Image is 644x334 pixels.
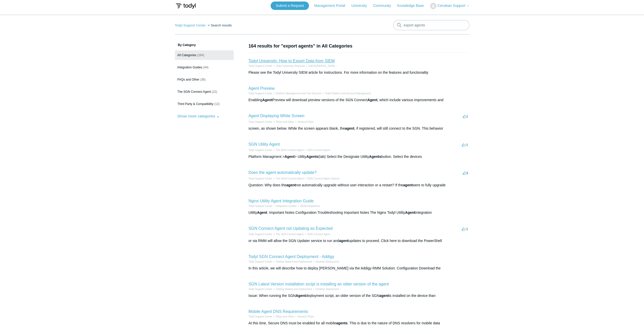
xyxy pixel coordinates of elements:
a: SGN Connect Agent not Updating as Expected [249,226,333,231]
span: Cerulean Support [437,4,465,8]
li: FAQs and Other [272,120,294,124]
li: Todyl Support Center [249,232,272,236]
li: The SGN Connect Agent [272,232,304,236]
em: Agents [306,155,318,159]
li: Getting Started and Deployment [272,260,312,264]
li: SGN Connect Agent [304,148,330,152]
h1: 164 results for "export agents" in All Categories [249,43,469,50]
a: Does the agent automatically update? [249,170,317,175]
a: SGN Connect Agent [307,233,330,236]
a: University [351,3,372,8]
a: Todyl University Shortcuts [276,65,305,67]
li: SGN Connect Agent Options [304,177,339,180]
a: Submit a Request [271,2,309,10]
a: Integration Guides (44) [175,63,234,72]
span: (36) [200,78,206,81]
a: SIEM Integrations [300,205,320,207]
a: FAQs and Other (36) [175,75,234,84]
em: agent [339,239,349,243]
li: FAQs and Other [272,315,294,318]
li: Todyl Support Center [175,23,207,27]
a: Agent Displaying White Screen [249,114,305,118]
a: Platform Management and Your Account [276,92,321,95]
li: Search results [207,23,232,27]
a: Todyl Support Center [249,65,272,67]
a: The SGN Connect Agent [276,149,304,151]
div: Platform Managment > > Utility (tab) Select the Designate Utility button. Select the devices [249,154,469,159]
li: General FAQs [294,120,314,124]
em: agent [379,294,389,298]
a: General FAQs [298,120,313,123]
span: (22) [212,90,217,94]
h3: By Category [175,43,234,47]
a: Management Portal [314,3,350,8]
a: Todyl Support Center [249,177,272,180]
a: The SGN Connect Agent [276,233,304,236]
li: Todyl Support Center [249,315,272,318]
div: Utility . Important Notes Configuration Troubleshooting Important Notes The Nginx Todyl Utility i... [249,210,469,215]
a: All Categories (164) [175,50,234,60]
a: General FAQs [298,315,313,318]
a: Todyl Support Center [249,149,272,151]
a: The SGN Connect Agent (22) [175,87,234,97]
span: (164) [197,53,204,57]
div: At this time, Secure DNS must be enabled for all mobile . This is due to the nature of DNS resolv... [249,321,469,326]
input: Search [393,20,469,30]
a: Todyl Support Center [249,260,272,263]
li: Todyl University Shortcuts [272,64,305,68]
a: Integration Guides [276,205,296,207]
span: 3 [463,171,468,175]
em: agent [345,126,354,130]
li: Todyl Support Center [249,260,272,264]
li: SGN Connect Agent [304,232,330,236]
span: All Categories [177,53,196,57]
div: Please see the Todyl University SIEM article for instructions. For more information on the featur... [249,70,469,75]
a: Todyl SGN Connect Agent Deployment - Addigy [249,254,334,259]
a: Todyl Support Center [249,92,272,95]
span: 1 [463,114,468,118]
em: agent [286,183,296,187]
a: FAQs and Other [276,120,294,123]
li: Todyl Support Center [249,204,272,208]
a: Mobile Agent DNS Requirements [249,309,308,314]
span: -1 [462,143,468,147]
a: Getting Started and Deployment [276,260,312,263]
a: Desktop Deployment [316,288,339,291]
li: Todyl Support Center [249,92,272,95]
em: Agent [257,210,267,215]
button: Show more categories [175,111,222,121]
span: FAQs and Other [177,78,200,81]
img: Todyl Support Center Help Center home page [175,1,196,11]
li: Platform Management and Your Account [272,92,321,95]
em: agents [336,321,348,325]
li: Todyl Support Center [249,120,272,124]
em: Agent [296,294,306,298]
li: Todyl Support Center [249,148,272,152]
li: Todyl Support Center [249,177,272,180]
em: Agents [369,155,381,159]
a: [GEOGRAPHIC_DATA] [308,65,335,67]
em: agent [403,183,412,187]
a: Knowledge Base [397,3,429,8]
em: Agent [405,210,415,215]
a: Desktop Deployment [316,260,339,263]
a: Todyl University: How to Export Data from SIEM [249,59,335,63]
div: or via RMM will allow the SGN Updater service to run and updates to proceed. Click here to downlo... [249,238,469,244]
a: Getting Started and Deployment [276,288,312,291]
a: SGN Connect Agent [307,149,330,151]
li: Todyl University [305,64,335,68]
a: SGN Connect Agent Options [307,177,339,180]
span: Integration Guides [177,66,202,69]
div: In this article, we will describe how to deploy [PERSON_NAME] via the Addigy RMM Solution. Config... [249,266,469,271]
a: Third Party & Compatibility (12) [175,99,234,109]
a: Todyl Support Center [249,205,272,207]
div: screen, as shown below. While the screen appears blank, the , if registered, will still connect t... [249,126,469,131]
li: Todyl Support Center [249,64,272,68]
button: Cerulean Support [430,3,469,9]
a: Agent Preview [249,86,275,90]
a: FAQs and Other [276,315,294,318]
li: Todyl Support Center [249,287,272,291]
span: -1 [462,227,468,231]
em: Agent [285,155,295,159]
li: The SGN Connect Agent [272,177,304,180]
